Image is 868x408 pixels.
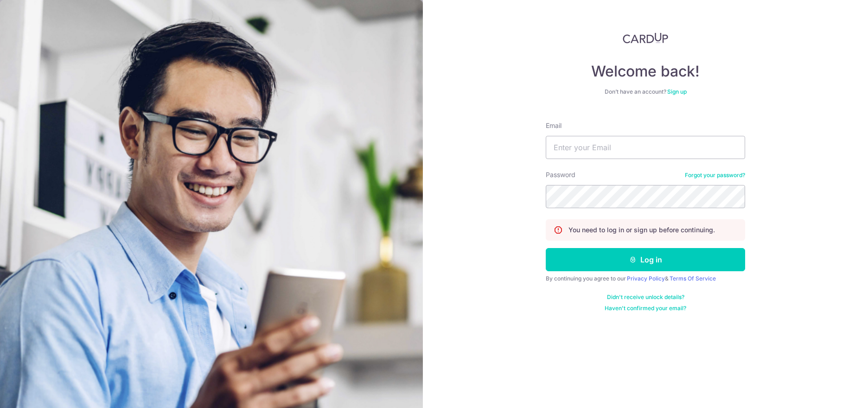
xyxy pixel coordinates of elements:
a: Haven't confirmed your email? [605,305,686,312]
a: Privacy Policy [627,275,665,282]
a: Forgot your password? [685,172,745,179]
label: Password [546,170,575,179]
img: CardUp Logo [623,32,668,44]
button: Log in [546,248,745,271]
div: Don’t have an account? [546,88,745,96]
a: Didn't receive unlock details? [607,293,684,301]
h4: Welcome back! [546,62,745,81]
a: Terms Of Service [670,275,716,282]
label: Email [546,121,562,130]
div: By continuing you agree to our & [546,275,745,282]
input: Enter your Email [546,136,745,159]
a: Sign up [667,88,687,95]
p: You need to log in or sign up before continuing. [568,225,715,235]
